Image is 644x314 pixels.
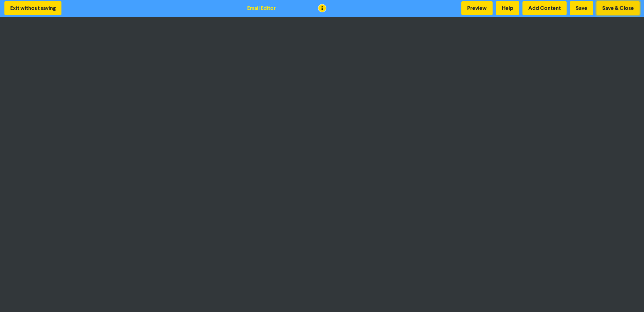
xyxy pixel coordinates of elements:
[596,1,640,15] button: Save & Close
[461,1,493,15] button: Preview
[570,1,593,15] button: Save
[247,4,276,12] div: Email Editor
[522,1,567,15] button: Add Content
[4,1,61,15] button: Exit without saving
[496,1,519,15] button: Help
